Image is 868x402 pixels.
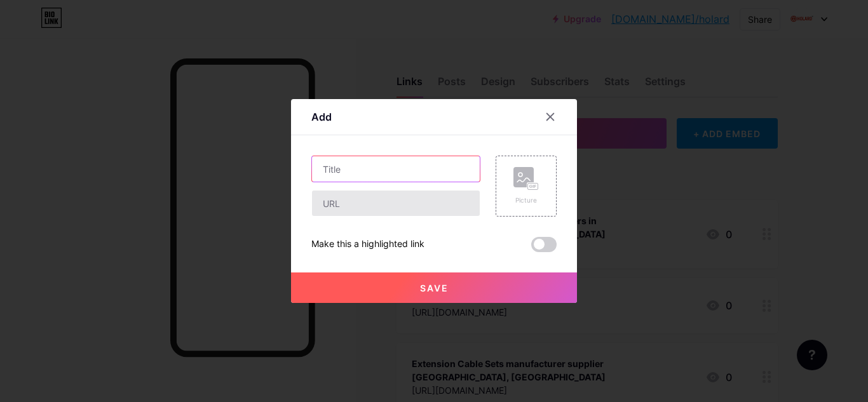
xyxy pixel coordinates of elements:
div: Make this a highlighted link [311,237,424,252]
input: URL [312,191,480,216]
span: Save [420,283,449,293]
div: Add [311,109,332,124]
input: Title [312,156,480,182]
button: Save [291,272,577,303]
div: Picture [513,196,539,205]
